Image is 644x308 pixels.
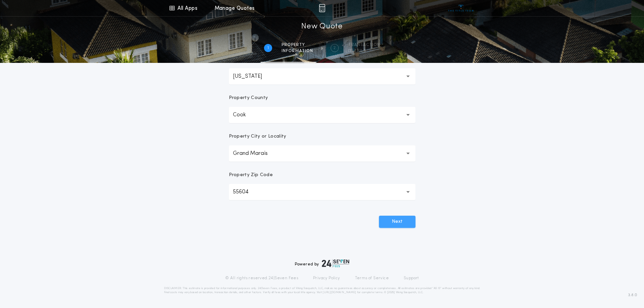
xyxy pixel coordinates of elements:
[295,259,350,267] div: Powered by
[233,149,279,158] p: Grand Marais
[282,48,313,54] span: information
[322,259,350,267] img: logo
[301,21,342,32] h1: New Quote
[229,95,268,101] p: Property County
[233,111,257,119] p: Cook
[313,276,340,281] a: Privacy Policy
[267,45,269,51] h2: 1
[379,216,415,228] button: Next
[348,48,380,54] span: details
[282,42,313,48] span: Property
[229,133,286,140] p: Property City or Locality
[229,184,415,200] button: 55604
[229,172,273,179] p: Property Zip Code
[225,276,298,281] p: © All rights reserved. 24|Seven Fees
[323,291,356,294] a: [URL][DOMAIN_NAME]
[229,68,415,85] button: [US_STATE]
[233,72,273,80] p: [US_STATE]
[404,276,419,281] a: Support
[229,107,415,123] button: Cook
[355,276,389,281] a: Terms of Service
[319,4,325,12] img: img
[164,286,480,294] p: DISCLAIMER: This estimate is provided for informational purposes only. 24|Seven Fees, a product o...
[233,188,259,196] p: 55604
[229,145,415,162] button: Grand Marais
[348,42,380,48] span: Transaction
[448,5,474,11] img: vs-icon
[333,45,336,51] h2: 2
[628,292,637,298] span: 3.8.0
